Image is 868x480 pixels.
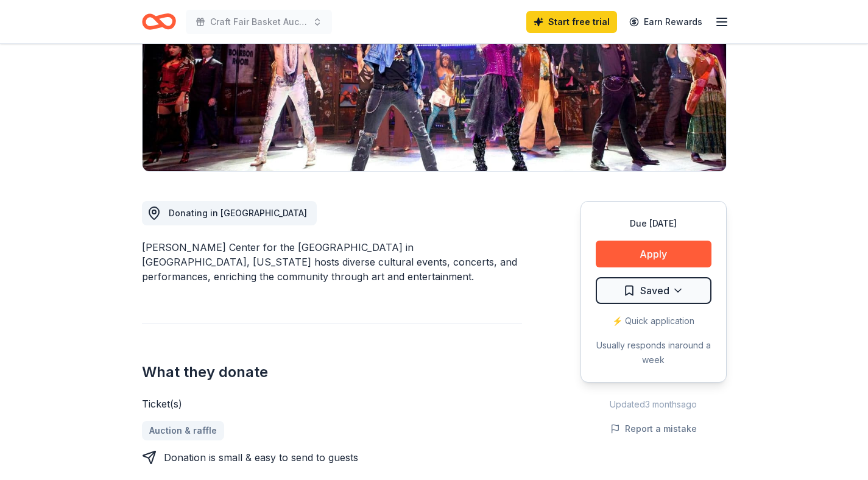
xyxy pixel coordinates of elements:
span: Donating in [GEOGRAPHIC_DATA] [169,208,307,218]
button: Apply [596,241,711,267]
div: Due [DATE] [596,216,711,231]
div: ⚡️ Quick application [596,314,711,328]
span: Saved [640,283,669,298]
div: [PERSON_NAME] Center for the [GEOGRAPHIC_DATA] in [GEOGRAPHIC_DATA], [US_STATE] hosts diverse cul... [142,240,522,284]
button: Craft Fair Basket Auction [186,10,332,34]
div: Ticket(s) [142,397,522,411]
a: Home [142,7,176,36]
h2: What they donate [142,362,522,382]
div: Donation is small & easy to send to guests [164,450,358,465]
a: Start free trial [526,11,617,33]
a: Auction & raffle [142,421,224,440]
div: Updated 3 months ago [580,397,727,412]
a: Earn Rewards [622,11,710,33]
div: Usually responds in around a week [596,338,711,367]
button: Saved [596,277,711,304]
span: Craft Fair Basket Auction [210,15,308,29]
button: Report a mistake [610,422,697,436]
